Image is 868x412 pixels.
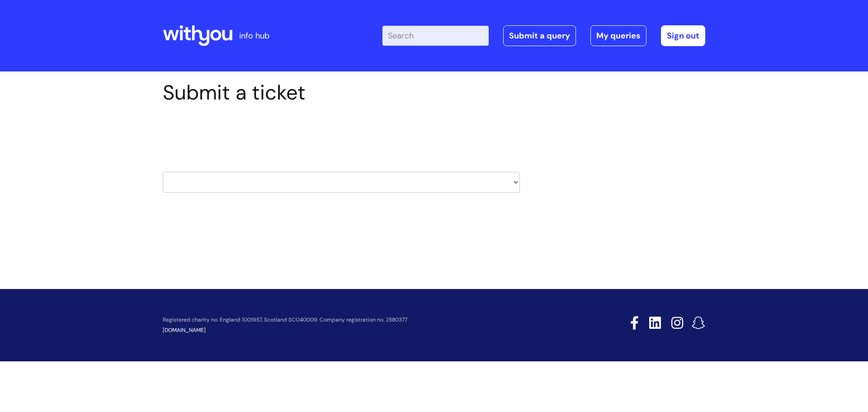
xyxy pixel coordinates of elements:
[163,126,520,142] h2: Select issue type
[163,327,206,334] a: [DOMAIN_NAME]
[382,25,705,46] div: | -
[163,81,520,105] h1: Submit a ticket
[661,25,705,46] a: Sign out
[239,28,269,43] p: info hub
[590,25,646,46] a: My queries
[382,26,489,46] input: Search
[163,317,566,323] p: Registered charity no. England 1001957, Scotland SCO40009. Company registration no. 2580377
[503,25,576,46] a: Submit a query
